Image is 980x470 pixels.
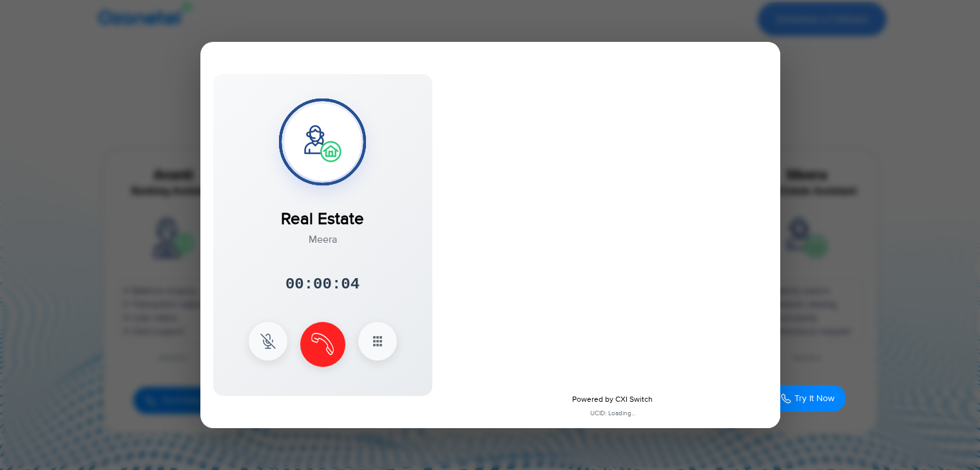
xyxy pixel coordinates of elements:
[311,333,334,355] img: end Icon
[285,273,360,296] div: 00:00:04
[281,194,364,232] div: Real Estate
[455,409,771,418] div: UCID: Loading...
[260,334,276,349] img: mute Icon
[794,393,834,404] span: Try It Now
[769,385,846,411] button: Try It Now
[780,393,792,404] img: Call Icon
[281,232,364,247] div: Meera
[455,394,771,406] div: Powered by CXI Switch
